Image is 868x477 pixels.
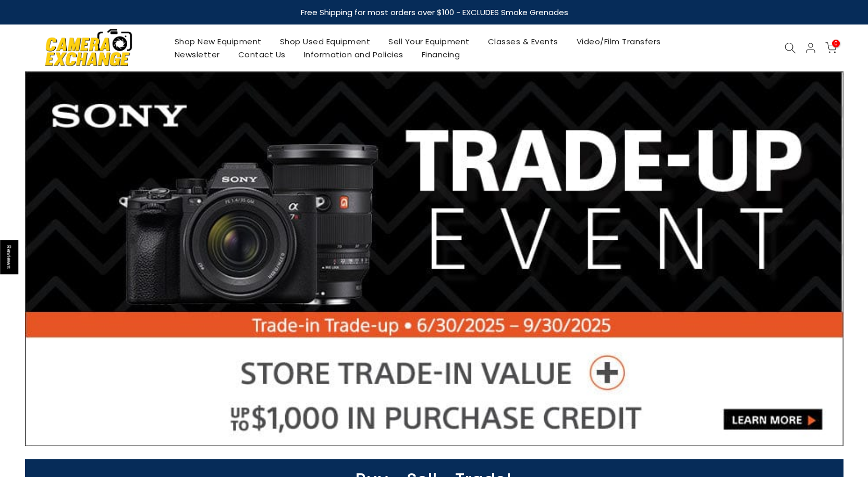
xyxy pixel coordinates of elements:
[165,48,229,61] a: Newsletter
[229,48,295,61] a: Contact Us
[426,429,432,435] li: Page dot 3
[165,35,271,48] a: Shop New Equipment
[825,42,837,54] a: 0
[567,35,670,48] a: Video/Film Transfers
[459,429,464,435] li: Page dot 6
[832,40,840,47] span: 0
[415,429,421,435] li: Page dot 2
[380,35,479,48] a: Sell Your Equipment
[300,7,568,18] strong: Free Shipping for most orders over $100 - EXCLUDES Smoke Grenades
[412,48,469,61] a: Financing
[479,35,567,48] a: Classes & Events
[295,48,412,61] a: Information and Policies
[404,429,410,435] li: Page dot 1
[437,429,443,435] li: Page dot 4
[448,429,454,435] li: Page dot 5
[271,35,380,48] a: Shop Used Equipment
